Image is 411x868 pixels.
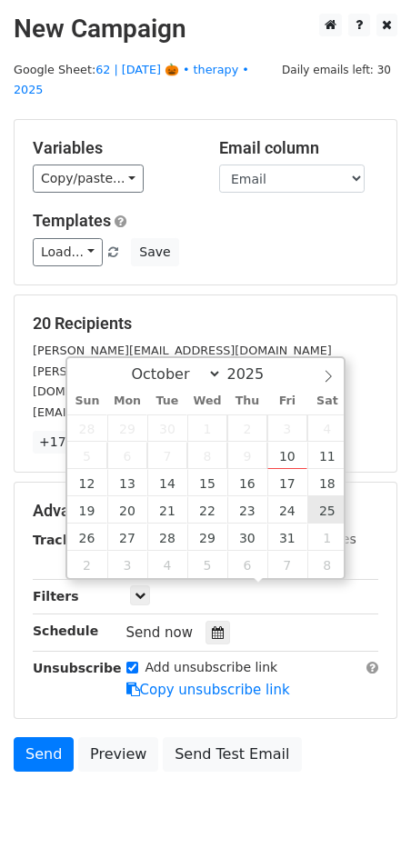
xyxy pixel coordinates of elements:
[187,442,227,469] span: October 8, 2025
[126,624,194,641] span: Send now
[33,501,378,521] h5: Advanced
[219,138,378,158] h5: Email column
[227,442,267,469] span: October 9, 2025
[126,682,290,698] a: Copy unsubscribe link
[131,238,178,266] button: Save
[147,524,187,551] span: October 28, 2025
[67,551,107,578] span: November 2, 2025
[320,781,411,868] iframe: Chat Widget
[33,165,144,193] a: Copy/paste...
[267,551,307,578] span: November 7, 2025
[14,63,249,97] a: 62 | [DATE] 🎃 • therapy • 2025
[227,469,267,496] span: October 16, 2025
[307,524,347,551] span: November 1, 2025
[276,60,397,80] span: Daily emails left: 30
[107,395,147,407] span: Mon
[227,414,267,442] span: October 2, 2025
[145,658,278,677] label: Add unsubscribe link
[307,442,347,469] span: October 11, 2025
[147,496,187,524] span: October 21, 2025
[307,395,347,407] span: Sat
[67,414,107,442] span: September 28, 2025
[147,395,187,407] span: Tue
[307,496,347,524] span: October 25, 2025
[147,442,187,469] span: October 7, 2025
[187,551,227,578] span: November 5, 2025
[147,469,187,496] span: October 14, 2025
[307,551,347,578] span: November 8, 2025
[276,63,397,76] a: Daily emails left: 30
[14,63,249,97] small: Google Sheet:
[187,469,227,496] span: October 15, 2025
[147,551,187,578] span: November 4, 2025
[33,344,332,357] small: [PERSON_NAME][EMAIL_ADDRESS][DOMAIN_NAME]
[33,364,331,399] small: [PERSON_NAME][EMAIL_ADDRESS][PERSON_NAME][DOMAIN_NAME]
[307,414,347,442] span: October 4, 2025
[67,442,107,469] span: October 5, 2025
[267,496,307,524] span: October 24, 2025
[285,530,356,549] label: UTM Codes
[33,589,79,604] strong: Filters
[33,533,94,547] strong: Tracking
[33,431,109,454] a: +17 more
[33,624,98,638] strong: Schedule
[33,314,378,334] h5: 20 Recipients
[227,395,267,407] span: Thu
[187,496,227,524] span: October 22, 2025
[227,524,267,551] span: October 30, 2025
[227,496,267,524] span: October 23, 2025
[187,524,227,551] span: October 29, 2025
[107,496,147,524] span: October 20, 2025
[227,551,267,578] span: November 6, 2025
[107,414,147,442] span: September 29, 2025
[187,414,227,442] span: October 1, 2025
[67,395,107,407] span: Sun
[78,737,158,772] a: Preview
[33,211,111,230] a: Templates
[187,395,227,407] span: Wed
[107,469,147,496] span: October 13, 2025
[107,551,147,578] span: November 3, 2025
[33,405,236,419] small: [EMAIL_ADDRESS][DOMAIN_NAME]
[14,14,397,45] h2: New Campaign
[107,524,147,551] span: October 27, 2025
[67,524,107,551] span: October 26, 2025
[14,737,74,772] a: Send
[163,737,301,772] a: Send Test Email
[222,365,287,383] input: Year
[33,238,103,266] a: Load...
[67,469,107,496] span: October 12, 2025
[267,442,307,469] span: October 10, 2025
[33,661,122,675] strong: Unsubscribe
[267,414,307,442] span: October 3, 2025
[307,469,347,496] span: October 18, 2025
[267,469,307,496] span: October 17, 2025
[267,524,307,551] span: October 31, 2025
[147,414,187,442] span: September 30, 2025
[267,395,307,407] span: Fri
[33,138,192,158] h5: Variables
[107,442,147,469] span: October 6, 2025
[67,496,107,524] span: October 19, 2025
